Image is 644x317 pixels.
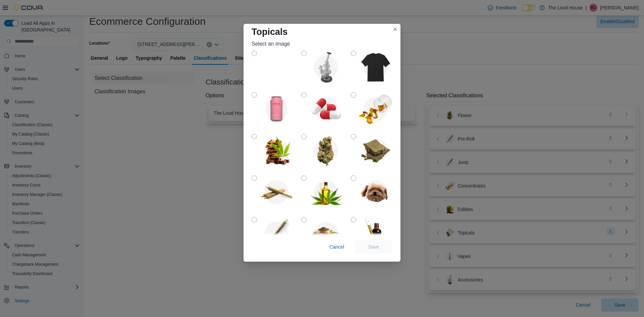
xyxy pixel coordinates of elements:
button: Closes this modal window [391,25,399,33]
span: Save [368,244,379,250]
span: Cancel [329,244,344,250]
div: Select an image [252,40,392,48]
h1: Topicals [252,27,392,37]
button: Save [355,240,392,254]
button: Cancel [327,240,347,254]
